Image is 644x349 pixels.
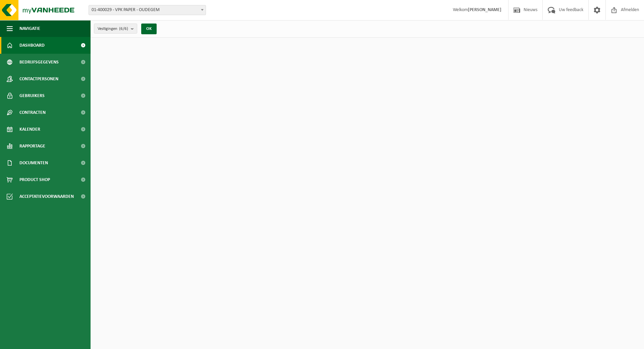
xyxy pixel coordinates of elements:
[94,24,137,34] button: Vestigingen(6/6)
[119,27,128,31] count: (6/6)
[19,54,59,71] span: Bedrijfsgegevens
[89,5,206,15] span: 01-400029 - VPK PAPER - OUDEGEM
[19,71,58,87] span: Contactpersonen
[98,24,128,34] span: Vestigingen
[19,37,45,54] span: Dashboard
[19,20,40,37] span: Navigatie
[19,138,45,155] span: Rapportage
[89,5,206,15] span: 01-400029 - VPK PAPER - OUDEGEM
[19,104,46,121] span: Contracten
[19,121,40,138] span: Kalender
[19,155,48,171] span: Documenten
[19,171,50,188] span: Product Shop
[19,188,74,205] span: Acceptatievoorwaarden
[19,87,45,104] span: Gebruikers
[141,24,157,34] button: OK
[468,7,501,12] strong: [PERSON_NAME]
